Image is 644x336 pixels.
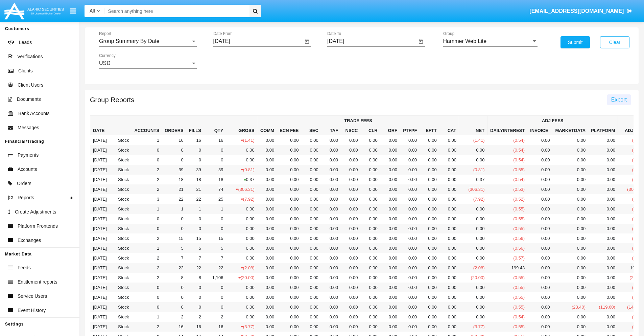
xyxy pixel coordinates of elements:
[301,224,321,233] td: 0.00
[360,204,380,214] td: 0.00
[110,194,132,204] td: Stock
[439,165,459,175] td: 0.00
[186,194,204,204] td: 22
[341,165,360,175] td: 0.00
[90,204,110,214] td: [DATE]
[204,116,226,136] th: Qty
[17,96,41,103] span: Documents
[487,204,528,214] td: (0.55)
[186,145,204,155] td: 0
[527,135,552,145] td: 0.00
[90,145,110,155] td: [DATE]
[439,184,459,194] td: 0.00
[400,184,420,194] td: 0.00
[420,155,439,165] td: 0.00
[380,194,400,204] td: 0.00
[459,224,487,233] td: 0.00
[588,155,618,165] td: 0.00
[360,175,380,184] td: 0.00
[277,155,301,165] td: 0.00
[439,135,459,145] td: 0.00
[18,278,57,286] span: Entitlement reports
[360,145,380,155] td: 0.00
[360,184,380,194] td: 0.00
[588,145,618,155] td: 0.00
[552,214,588,224] td: 0.00
[459,194,487,204] td: (7.92)
[162,224,186,233] td: 0
[204,184,226,194] td: 74
[552,135,588,145] td: 0.00
[527,126,552,135] th: invoice
[400,145,420,155] td: 0.00
[459,135,487,145] td: (1.41)
[204,204,226,214] td: 1
[588,126,618,135] th: platform
[420,145,439,155] td: 0.00
[380,184,400,194] td: 0.00
[611,97,627,103] span: Export
[527,194,552,204] td: 0.00
[226,184,257,194] td: (306.31)
[90,97,134,103] h5: Group Reports
[90,8,95,14] span: All
[400,194,420,204] td: 0.00
[257,175,277,184] td: 0.00
[226,145,257,155] td: 0.00
[527,204,552,214] td: 0.00
[18,223,58,230] span: Platform Frontends
[301,135,321,145] td: 0.00
[277,165,301,175] td: 0.00
[380,126,400,135] th: ORF
[487,155,528,165] td: (0.54)
[257,126,277,135] th: Comm
[162,204,186,214] td: 1
[162,233,186,243] td: 15
[132,175,162,184] td: 2
[487,194,528,204] td: (0.52)
[277,224,301,233] td: 0.00
[439,145,459,155] td: 0.00
[360,126,380,135] th: CLR
[90,224,110,233] td: [DATE]
[487,145,528,155] td: (0.54)
[186,135,204,145] td: 16
[110,165,132,175] td: Stock
[162,165,186,175] td: 39
[132,224,162,233] td: 0
[186,233,204,243] td: 15
[204,175,226,184] td: 18
[527,175,552,184] td: 0.00
[90,214,110,224] td: [DATE]
[588,184,618,194] td: 0.00
[277,204,301,214] td: 0.00
[420,204,439,214] td: 0.00
[301,204,321,214] td: 0.00
[607,94,631,105] button: Export
[552,165,588,175] td: 0.00
[301,175,321,184] td: 0.00
[400,155,420,165] td: 0.00
[226,116,257,136] th: Gross
[303,38,311,46] button: Open calendar
[459,165,487,175] td: (0.81)
[439,155,459,165] td: 0.00
[162,214,186,224] td: 0
[226,224,257,233] td: 0.00
[110,204,132,214] td: Stock
[162,155,186,165] td: 0
[162,194,186,204] td: 22
[420,175,439,184] td: 0.00
[420,224,439,233] td: 0.00
[3,1,65,21] img: Logo image
[552,175,588,184] td: 0.00
[204,214,226,224] td: 0
[132,135,162,145] td: 1
[380,224,400,233] td: 0.00
[588,175,618,184] td: 0.00
[321,126,341,135] th: TAF
[277,126,301,135] th: Ecn Fee
[186,116,204,136] th: Fills
[321,165,341,175] td: 0.00
[360,165,380,175] td: 0.00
